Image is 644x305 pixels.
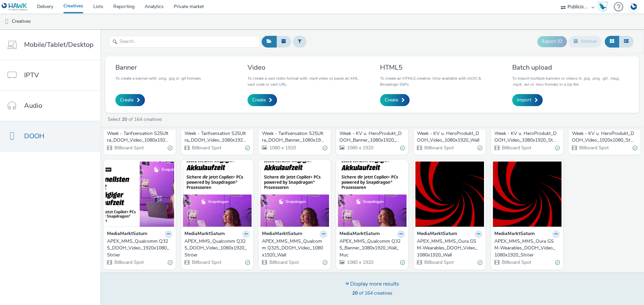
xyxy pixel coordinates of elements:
[494,123,560,144] a: APEX_MMS_Samsung Galaxy Week - KV u. HeroProdukt_DOOH_Video_1080x1920_Ströer
[24,101,42,110] span: Audio
[512,75,629,87] p: To import multiple banners or videos in .jpg, .png, .gif, .mpg, .mp4, .avi or .mov formats in a z...
[107,116,165,123] a: Select of 164 creatives
[598,1,608,12] img: Hawk Academy
[555,144,560,151] div: Valid
[400,144,405,151] div: Valid
[619,36,634,47] button: Table
[262,238,327,258] a: APEX_MMS_MMS_Qualcomm Q325_DOOH_Video_1080x1920_Wall
[380,75,497,87] p: To create an HTML5 creative. Only available with AIOO & Broadsign SSPs
[323,144,327,151] div: Valid
[424,259,454,265] span: Billboard Spot
[260,161,329,227] img: APEX_MMS_MMS_Qualcomm Q325_DOOH_Video_1080x1920_Wall visual
[183,161,252,227] img: APEX_MMS_Qualcomm Q325_DOOH_Video_1080x1920_Ströer visual
[352,290,358,296] strong: 20
[248,63,364,72] h3: Video
[107,230,147,238] strong: MediaMarktSaturn
[385,97,398,103] span: Create
[633,144,637,151] div: Valid
[323,259,327,266] div: Valid
[3,18,10,25] img: dooh
[262,238,325,258] div: APEX_MMS_MMS_Qualcomm Q325_DOOH_Video_1080x1920_Wall
[262,123,325,144] div: APEX_MMS_Samsung Galaxy Week - Tarifsensation S25Ultra_DOOH_Banner_1080x1920_Wall
[605,36,619,47] button: Grid
[572,123,637,144] a: APEX_MMS_Samsung Galaxy Week - KV u. HeroProdukt_DOOH_Video_1920x1080_Ströer
[537,36,567,47] button: Export ID
[184,238,250,258] a: APEX_MMS_Qualcomm Q325_DOOH_Video_1080x1920_Ströer
[417,123,480,144] div: APEX_MMS_Samsung Galaxy Week - KV u. HeroProdukt_DOOH_Video_1080x1920_Wall
[478,144,482,151] div: Valid
[120,97,133,103] span: Create
[501,259,531,265] span: Billboard Spot
[184,238,247,258] div: APEX_MMS_Qualcomm Q325_DOOH_Video_1080x1920_Ströer
[339,123,405,144] a: APEX_MMS_Samsung Galaxy Week - KV u. HeroProdukt_DOOH_Banner_1080x1920_Wall
[168,144,172,151] div: Valid
[555,259,560,266] div: Valid
[629,1,639,12] img: Account DE
[109,36,260,48] input: Search...
[598,1,610,12] a: Hawk Academy
[24,70,39,80] span: IPTV
[184,123,247,144] div: APEX_MMS_Samsung Galaxy Week - Tarifsensation S25Ultra_DOOH_Video_1080x1920_Wall
[415,161,484,227] img: APEX_MMS_MMS_Oura GSM-Wearables_DOOH_Video_1080x1920_Wall visual
[115,63,202,72] h3: Banner
[2,3,28,11] img: undefined Logo
[248,75,364,87] p: To create a vast video format with .mp4 video or paste an XML vast code or vast URL.
[107,123,170,144] div: APEX_MMS_Samsung Galaxy Week - Tarifsensation S25Ultra_DOOH_Video_1080x1920_Ströer
[494,238,560,258] a: APEX_MMS_MMS_Oura GSM-Wearables_DOOH_Video_1080x1920_Ströer
[245,144,250,151] div: Valid
[24,40,94,50] span: Mobile/Tablet/Desktop
[380,94,410,106] a: Create
[512,63,629,72] h3: Batch upload
[115,94,145,106] a: Create
[262,123,327,144] a: APEX_MMS_Samsung Galaxy Week - Tarifsensation S25Ultra_DOOH_Banner_1080x1920_Wall
[494,230,535,238] strong: MediaMarktSaturn
[494,238,557,258] div: APEX_MMS_MMS_Oura GSM-Wearables_DOOH_Video_1080x1920_Ströer
[107,238,170,258] div: APEX_MMS_Qualcomm Q325_DOOH_Video_1920x1080_Ströer
[262,230,302,238] strong: MediaMarktSaturn
[579,145,609,151] span: Billboard Spot
[339,238,402,258] div: APEX_MMS_Qualcomm Q325_Banner_1080x1920_Wall_Muc
[517,97,531,103] span: Import
[105,161,174,227] img: APEX_MMS_Qualcomm Q325_DOOH_Video_1920x1080_Ströer visual
[512,94,543,106] a: Import
[478,259,482,266] div: Valid
[122,116,127,123] strong: 20
[339,123,402,144] div: APEX_MMS_Samsung Galaxy Week - KV u. HeroProdukt_DOOH_Banner_1080x1920_Wall
[269,145,296,151] span: 1080 x 1920
[24,131,44,141] span: DOOH
[107,238,172,258] a: APEX_MMS_Qualcomm Q325_DOOH_Video_1920x1080_Ströer
[115,75,202,81] p: To create a banner with .png, .jpg or .gif formats.
[346,145,373,151] span: 1080 x 1920
[493,161,561,227] img: APEX_MMS_MMS_Oura GSM-Wearables_DOOH_Video_1080x1920_Ströer visual
[417,238,482,258] a: APEX_MMS_MMS_Oura GSM-Wearables_DOOH_Video_1080x1920_Wall
[114,259,144,265] span: Billboard Spot
[417,230,457,238] strong: MediaMarktSaturn
[184,230,225,238] strong: MediaMarktSaturn
[494,123,557,144] div: APEX_MMS_Samsung Galaxy Week - KV u. HeroProdukt_DOOH_Video_1080x1920_Ströer
[252,97,266,103] span: Create
[184,123,250,144] a: APEX_MMS_Samsung Galaxy Week - Tarifsensation S25Ultra_DOOH_Video_1080x1920_Wall
[417,238,480,258] div: APEX_MMS_MMS_Oura GSM-Wearables_DOOH_Video_1080x1920_Wall
[191,145,221,151] span: Billboard Spot
[191,259,221,265] span: Billboard Spot
[114,145,144,151] span: Billboard Spot
[424,145,454,151] span: Billboard Spot
[501,145,531,151] span: Billboard Spot
[269,259,299,265] span: Billboard Spot
[417,123,482,144] a: APEX_MMS_Samsung Galaxy Week - KV u. HeroProdukt_DOOH_Video_1080x1920_Wall
[248,94,277,106] a: Create
[400,259,405,266] div: Valid
[107,123,172,144] a: APEX_MMS_Samsung Galaxy Week - Tarifsensation S25Ultra_DOOH_Video_1080x1920_Ströer
[346,259,373,265] span: 1080 x 1920
[352,290,392,296] span: of 164 creatives
[245,259,250,266] div: Valid
[338,161,407,227] img: APEX_MMS_Qualcomm Q325_Banner_1080x1920_Wall_Muc visual
[339,238,405,258] a: APEX_MMS_Qualcomm Q325_Banner_1080x1920_Wall_Muc
[380,63,497,72] h3: HTML5
[168,259,172,266] div: Valid
[569,36,601,47] button: Archive
[339,230,380,238] strong: MediaMarktSaturn
[572,123,635,144] div: APEX_MMS_Samsung Galaxy Week - KV u. HeroProdukt_DOOH_Video_1920x1080_Ströer
[345,280,399,288] div: Display more results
